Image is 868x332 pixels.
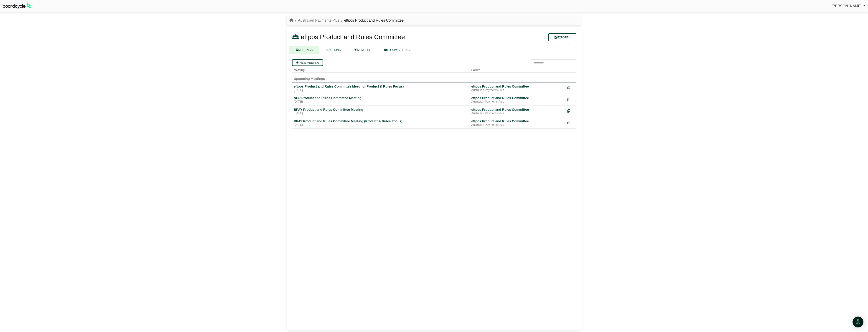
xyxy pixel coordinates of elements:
a: eftpos Product and Rules Committee Australian Payments Plus [471,108,564,115]
a: [PERSON_NAME] [832,3,865,9]
div: Australian Payments Plus [471,88,564,92]
div: eftpos Product and Rules Committee [471,96,564,100]
a: FORUM SETTINGS [378,46,418,54]
a: eftpos Product and Rules Committee Australian Payments Plus [471,96,564,104]
div: eftpos Product and Rules Committee Meeting (Product & Rules Focus) [294,84,468,88]
div: eftpos Product and Rules Committee [471,108,564,112]
div: Australian Payments Plus [471,100,564,104]
a: NPP Product and Rules Committee Meeting [DATE] [294,96,468,104]
a: New meeting [292,59,323,66]
a: BPAY Product and Rules Committee Meeting (Product & Rules Focus) [DATE] [294,119,468,127]
th: Forum [470,66,565,73]
div: Make a copy [567,84,574,91]
div: Australian Payments Plus [471,123,564,127]
a: MEMBERS [347,46,378,54]
span: [PERSON_NAME] [832,4,862,8]
a: eftpos Product and Rules Committee Australian Payments Plus [471,119,564,127]
div: Make a copy [567,108,574,114]
a: ACTIONS [319,46,347,54]
div: Australian Payments Plus [471,112,564,115]
div: BPAY Product and Rules Committee Meeting (Product & Rules Focus) [294,119,468,123]
div: [DATE] [294,112,468,115]
div: Open Intercom Messenger [853,317,863,327]
a: eftpos Product and Rules Committee Meeting (Product & Rules Focus) [DATE] [294,84,468,92]
span: Upcoming Meetings [294,77,325,80]
a: MEETINGS [289,46,319,54]
th: Meeting [292,66,470,73]
nav: breadcrumb [289,18,404,23]
div: Make a copy [567,96,574,102]
img: BoardcycleBlackGreen-aaafeed430059cb809a45853b8cf6d952af9d84e6e89e1f1685b34bfd5cb7d64.svg [3,3,31,9]
div: NPP Product and Rules Committee Meeting [294,96,468,100]
span: eftpos Product and Rules Committee [301,33,405,40]
a: eftpos Product and Rules Committee Australian Payments Plus [471,84,564,92]
div: eftpos Product and Rules Committee [471,119,564,123]
div: Make a copy [567,119,574,125]
div: [DATE] [294,88,468,92]
div: eftpos Product and Rules Committee [471,84,564,88]
button: Export [548,33,576,41]
div: BPAY Product and Rules Committee Meeting [294,108,468,112]
a: BPAY Product and Rules Committee Meeting [DATE] [294,108,468,115]
li: eftpos Product and Rules Committee [339,18,404,23]
div: [DATE] [294,123,468,127]
div: [DATE] [294,100,468,104]
a: Australian Payments Plus [298,18,339,22]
